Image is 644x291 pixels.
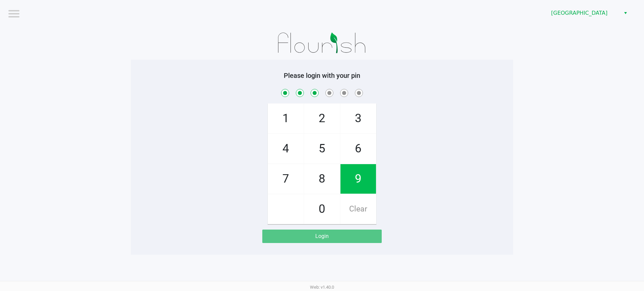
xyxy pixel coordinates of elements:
[310,285,334,290] span: Web: v1.40.0
[340,194,376,224] span: Clear
[304,104,340,133] span: 2
[268,134,304,163] span: 4
[551,9,616,17] span: [GEOGRAPHIC_DATA]
[621,7,630,19] button: Select
[136,71,508,80] h5: Please login with your pin
[304,194,340,224] span: 0
[340,104,376,133] span: 3
[268,104,304,133] span: 1
[304,164,340,194] span: 8
[268,164,304,194] span: 7
[304,134,340,163] span: 5
[340,164,376,194] span: 9
[340,134,376,163] span: 6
